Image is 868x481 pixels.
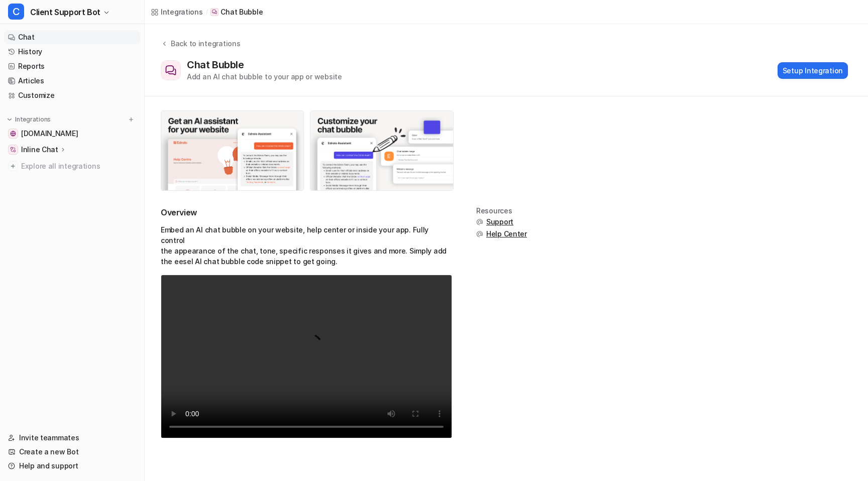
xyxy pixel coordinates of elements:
span: Support [486,217,513,227]
p: Integrations [15,115,51,124]
a: Reports [4,59,140,73]
button: Back to integrations [161,38,240,59]
span: Help Center [486,229,527,239]
img: support.svg [476,218,483,225]
img: www.bitgo.com [10,131,16,137]
a: Invite teammates [4,431,140,445]
p: Chat Bubble [221,7,263,17]
img: menu_add.svg [128,116,135,123]
a: www.bitgo.com[DOMAIN_NAME] [4,127,140,141]
a: Articles [4,74,140,88]
img: Inline Chat [10,147,16,153]
button: Support [476,217,527,227]
video: Your browser does not support the video tag. [161,275,452,438]
button: Setup Integration [778,62,848,79]
img: expand menu [6,116,13,123]
h2: Overview [161,207,452,218]
a: Create a new Bot [4,445,140,459]
div: Back to integrations [168,38,240,49]
span: Explore all integrations [21,158,136,174]
a: Customize [4,88,140,102]
a: Chat Bubble [210,7,263,17]
div: Add an AI chat bubble to your app or website [187,71,342,82]
img: explore all integrations [8,161,18,171]
span: / [206,8,208,17]
div: Chat Bubble [187,59,248,71]
img: support.svg [476,230,483,237]
span: [DOMAIN_NAME] [21,129,78,139]
span: Client Support Bot [30,5,100,19]
span: C [8,4,24,20]
a: Chat [4,30,140,44]
a: Explore all integrations [4,159,140,173]
button: Integrations [4,114,54,125]
button: Help Center [476,229,527,239]
a: Integrations [151,7,203,17]
a: Help and support [4,459,140,473]
p: Inline Chat [21,145,58,155]
a: History [4,45,140,59]
p: Embed an AI chat bubble on your website, help center or inside your app. Fully control the appear... [161,224,452,267]
div: Resources [476,207,527,215]
div: Integrations [161,7,203,17]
